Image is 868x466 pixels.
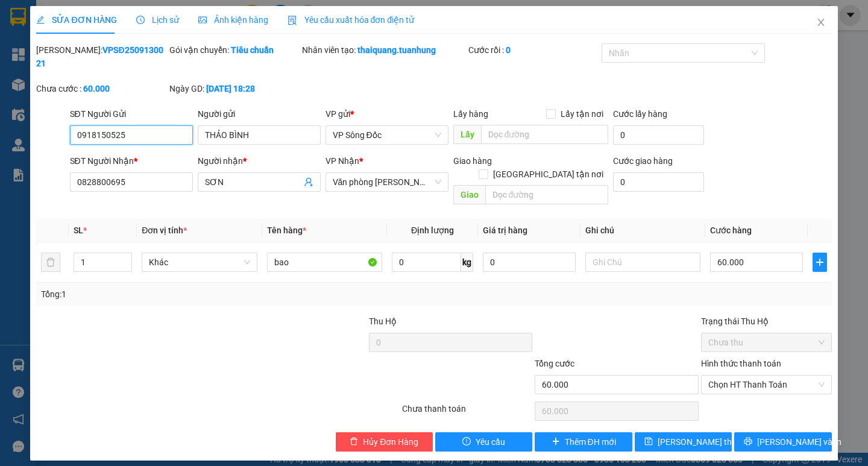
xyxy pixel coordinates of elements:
span: Lịch sử [136,15,179,25]
input: Dọc đường [485,185,608,204]
input: Dọc đường [481,125,608,144]
div: Gói vận chuyển: [169,43,300,57]
span: Chưa thu [708,333,825,351]
b: VPSĐ2509130021 [36,45,163,68]
span: printer [744,437,752,447]
button: delete [41,253,60,272]
div: Tổng: 1 [41,288,336,301]
div: Cước rồi : [468,43,599,57]
button: exclamation-circleYêu cầu [435,432,532,452]
button: Close [804,6,838,40]
span: [PERSON_NAME] thay đổi [658,435,754,449]
span: kg [461,253,473,272]
span: Tổng cước [535,359,574,368]
span: delete [350,437,358,447]
input: Cước lấy hàng [613,125,704,145]
div: Ngày GD: [169,82,300,95]
input: Cước giao hàng [613,172,704,192]
button: deleteHủy Đơn Hàng [336,432,433,452]
span: [PERSON_NAME] và In [757,435,841,449]
span: Giao [453,185,485,204]
span: picture [198,16,207,24]
span: Lấy [453,125,481,144]
span: VP Sông Đốc [333,126,441,144]
b: Tiêu chuẩn [231,45,274,55]
button: plus [813,253,827,272]
div: Chưa cước : [36,82,167,95]
div: Trạng thái Thu Hộ [701,315,832,328]
span: SỬA ĐƠN HÀNG [36,15,116,25]
span: Cước hàng [710,225,752,235]
span: VP Nhận [325,156,359,166]
span: edit [36,16,45,24]
label: Cước lấy hàng [613,109,667,119]
div: VP gửi [325,107,448,121]
input: Ghi Chú [585,253,700,272]
input: VD: Bàn, Ghế [267,253,382,272]
span: Giao hàng [453,156,492,166]
span: Yêu cầu [476,435,505,449]
span: plus [813,257,826,267]
label: Hình thức thanh toán [701,359,781,368]
span: Ảnh kiện hàng [198,15,268,25]
span: clock-circle [136,16,145,24]
span: Lấy tận nơi [556,107,608,121]
span: Đơn vị tính [142,225,187,235]
div: Chưa thanh toán [401,402,534,423]
div: SĐT Người Nhận [70,154,193,168]
button: printer[PERSON_NAME] và In [734,432,831,452]
label: Cước giao hàng [613,156,673,166]
th: Ghi chú [580,219,705,242]
span: Văn phòng Hồ Chí Minh [333,173,441,191]
div: SĐT Người Gửi [70,107,193,121]
span: exclamation-circle [462,437,471,447]
span: SL [74,225,83,235]
b: thaiquang.tuanhung [357,45,436,55]
b: 60.000 [83,84,110,93]
span: Chọn HT Thanh Toán [708,376,825,394]
span: Thu Hộ [369,316,397,326]
span: Giá trị hàng [483,225,527,235]
span: Định lượng [411,225,454,235]
div: Người gửi [198,107,321,121]
div: [PERSON_NAME]: [36,43,167,70]
button: save[PERSON_NAME] thay đổi [635,432,732,452]
span: save [644,437,653,447]
div: Nhân viên tạo: [302,43,466,57]
span: close [816,17,826,27]
span: Yêu cầu xuất hóa đơn điện tử [288,15,415,25]
span: Hủy Đơn Hàng [363,435,418,449]
span: plus [552,437,560,447]
span: [GEOGRAPHIC_DATA] tận nơi [488,168,608,181]
b: 0 [506,45,511,55]
span: user-add [304,177,313,187]
b: [DATE] 18:28 [206,84,255,93]
img: icon [288,16,297,25]
span: Thêm ĐH mới [565,435,616,449]
span: Tên hàng [267,225,306,235]
div: Người nhận [198,154,321,168]
span: Khác [149,253,250,271]
span: Lấy hàng [453,109,488,119]
button: plusThêm ĐH mới [535,432,632,452]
